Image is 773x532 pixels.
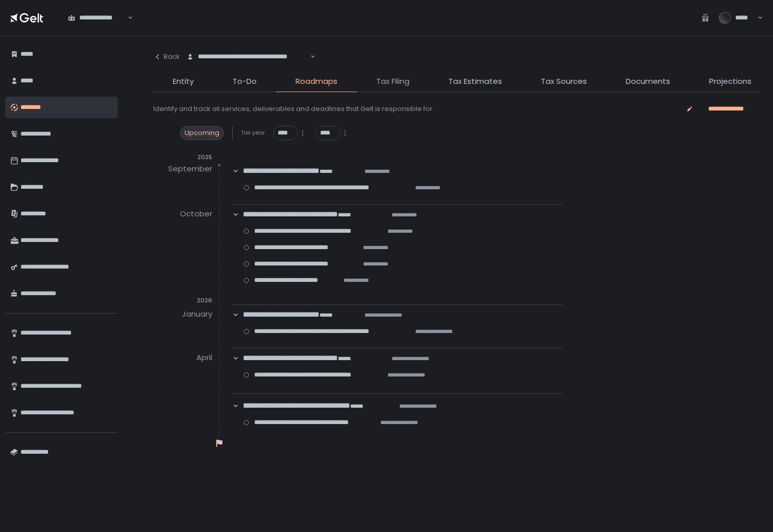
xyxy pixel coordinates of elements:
div: September [168,161,212,178]
span: Tax Sources [541,76,587,87]
div: Search for option [61,7,133,29]
span: To-Do [233,76,257,87]
div: Search for option [180,46,315,68]
div: October [180,206,212,223]
span: Projections [709,76,752,87]
span: Entity [173,76,194,87]
div: January [182,306,212,323]
button: Back [153,46,180,68]
span: Documents [626,76,670,87]
div: Identify and track all services, deliverables and deadlines that Gelt is responsible for. [153,104,434,114]
div: 2025 [153,153,212,161]
div: Upcoming [180,126,224,140]
span: Roadmaps [295,76,337,87]
div: Back [153,52,180,61]
span: Tax Estimates [448,76,502,87]
span: Tax Filing [376,76,410,87]
div: April [196,350,212,366]
div: 2026 [153,297,212,304]
input: Search for option [126,13,127,23]
span: Tax year [241,129,265,137]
